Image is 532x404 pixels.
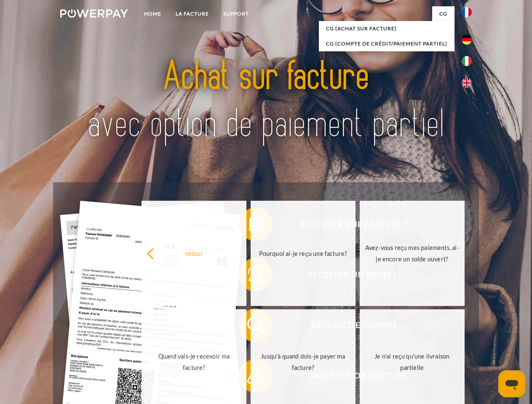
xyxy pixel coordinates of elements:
a: CG (Compte de crédit/paiement partiel) [319,36,454,51]
div: Quand vais-je recevoir ma facture? [147,351,241,373]
img: en [462,78,472,88]
img: logo-powerpay-white.svg [60,9,128,18]
a: CG (achat sur facture) [319,21,454,36]
div: Avez-vous reçu mes paiements, ai-je encore un solde ouvert? [365,242,460,265]
a: CG [432,6,454,21]
a: Home [137,6,168,21]
div: retour [147,247,241,259]
img: de [462,35,472,45]
iframe: Bouton de lancement de la fenêtre de messagerie [498,370,525,397]
img: it [462,56,472,66]
img: fr [462,7,472,17]
a: LA FACTURE [168,6,216,21]
img: title-powerpay_fr.svg [80,40,452,161]
div: Jusqu'à quand dois-je payer ma facture? [256,351,350,373]
a: Avez-vous reçu mes paiements, ai-je encore un solde ouvert? [360,201,465,306]
div: Je n'ai reçu qu'une livraison partielle [365,351,460,373]
div: Pourquoi ai-je reçu une facture? [256,247,350,259]
a: Support [216,6,256,21]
